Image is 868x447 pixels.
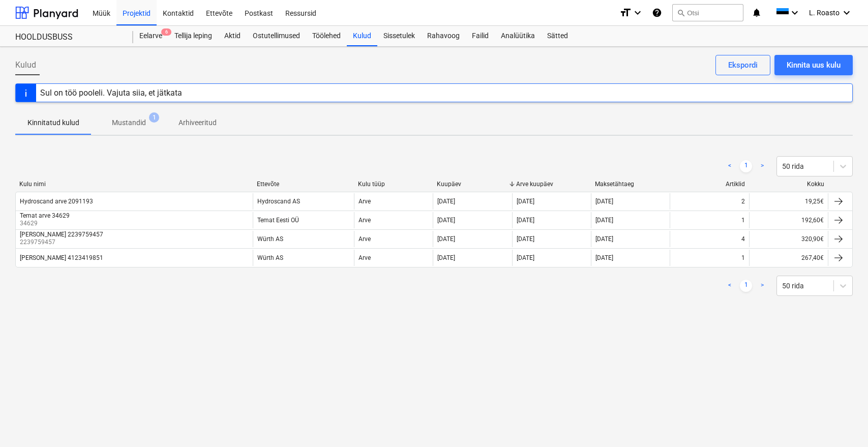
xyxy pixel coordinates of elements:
[749,193,828,210] div: 19,25€
[466,26,495,46] a: Failid
[619,7,632,19] i: format_size
[168,26,218,46] a: Tellija leping
[257,181,350,188] div: Ettevõte
[517,235,534,243] div: [DATE]
[437,254,455,261] div: [DATE]
[749,250,828,266] div: 267,40€
[749,231,828,247] div: 320,90€
[753,181,824,188] div: Kokku
[517,217,534,224] div: [DATE]
[161,28,171,36] span: 6
[672,4,743,21] button: Otsi
[437,217,455,224] div: [DATE]
[516,181,587,188] div: Arve kuupäev
[421,26,466,46] a: Rahavoog
[595,235,613,243] div: [DATE]
[437,198,455,205] div: [DATE]
[741,254,745,261] div: 1
[756,160,768,172] a: Next page
[358,235,371,243] div: Arve
[724,160,736,172] a: Previous page
[595,198,613,205] div: [DATE]
[787,58,841,72] div: Kinnita uus kulu
[541,26,574,46] a: Sätted
[112,117,146,128] p: Mustandid
[740,280,752,292] a: Page 1 is your current page
[257,198,300,205] div: Hydroscand AS
[257,235,283,243] div: Würth AS
[358,198,371,205] div: Arve
[247,26,306,46] a: Ostutellimused
[741,198,745,205] div: 2
[774,55,853,75] button: Kinnita uus kulu
[257,217,299,224] div: Temat Eesti OÜ
[133,26,168,46] a: Eelarve6
[749,212,828,228] div: 192,60€
[358,254,371,261] div: Arve
[741,235,745,243] div: 4
[756,280,768,292] a: Next page
[377,26,421,46] a: Sissetulek
[358,217,371,224] div: Arve
[728,58,758,72] div: Ekspordi
[595,181,666,188] div: Maksetähtaeg
[178,117,217,128] p: Arhiveeritud
[20,219,72,228] p: 34629
[20,198,93,205] div: Hydroscand arve 2091193
[20,231,103,238] div: [PERSON_NAME] 2239759457
[740,160,752,172] a: Page 1 is your current page
[809,9,840,17] span: L. Roasto
[741,217,745,224] div: 1
[27,117,79,128] p: Kinnitatud kulud
[841,7,853,19] i: keyboard_arrow_down
[789,7,801,19] i: keyboard_arrow_down
[306,26,347,46] a: Töölehed
[15,32,121,43] div: HOOLDUSBUSS
[19,181,249,188] div: Kulu nimi
[358,181,429,188] div: Kulu tüüp
[149,112,159,123] span: 1
[15,59,36,71] span: Kulud
[20,254,103,261] div: [PERSON_NAME] 4123419851
[595,217,613,224] div: [DATE]
[677,9,685,17] span: search
[437,181,508,188] div: Kuupäev
[437,235,455,243] div: [DATE]
[20,212,70,219] div: Temat arve 34629
[632,7,644,19] i: keyboard_arrow_down
[133,26,168,46] div: Eelarve
[347,26,377,46] a: Kulud
[715,55,770,75] button: Ekspordi
[517,198,534,205] div: [DATE]
[752,7,762,19] i: notifications
[652,7,662,19] i: Abikeskus
[674,181,745,188] div: Artiklid
[218,26,247,46] a: Aktid
[517,254,534,261] div: [DATE]
[724,280,736,292] a: Previous page
[257,254,283,261] div: Würth AS
[40,88,182,98] div: Sul on töö pooleli. Vajuta siia, et jätkata
[20,238,105,247] p: 2239759457
[595,254,613,261] div: [DATE]
[495,26,541,46] a: Analüütika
